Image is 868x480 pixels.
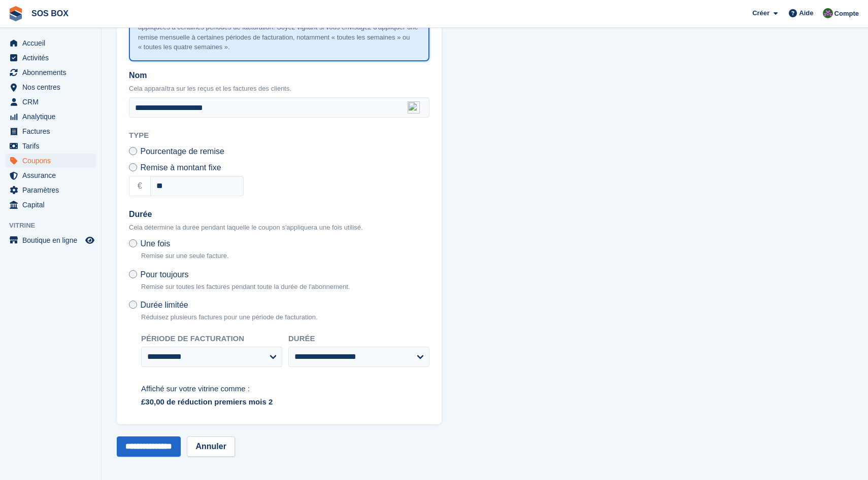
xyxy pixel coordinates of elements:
h2: Type [129,130,429,141]
input: Pourcentage de remise [129,147,137,155]
p: Les remises mensuelles peuvent avoir des conséquences imprévues lorsqu'elles sont appliquées à ce... [138,13,420,52]
img: npw-badge-icon-locked.svg [408,101,420,114]
a: menu [5,198,96,212]
span: Accueil [22,36,83,50]
span: Capital [22,198,83,212]
input: Remise à montant fixe [129,163,137,171]
span: Remise à montant fixe [140,163,221,172]
span: Compte [834,9,859,19]
a: menu [5,51,96,65]
a: menu [5,95,96,109]
a: menu [5,154,96,168]
img: ALEXANDRE SOUBIRA [823,8,833,18]
input: Pour toujours Remise sur toutes les factures pendant toute la durée de l'abonnement. [129,270,137,278]
a: Annuler [187,436,235,457]
p: Remise sur toutes les factures pendant toute la durée de l'abonnement. [141,282,350,292]
span: Analytique [22,109,83,124]
span: Boutique en ligne [22,233,83,247]
span: Une fois [140,239,170,248]
span: CRM [22,95,83,109]
span: Abonnements [22,65,83,80]
a: menu [5,36,96,50]
span: Durée limitée [140,301,188,309]
a: menu [5,109,96,124]
p: Cela détermine la durée pendant laquelle le coupon s'appliquera une fois utilisé. [129,223,429,233]
span: Créer [752,8,770,18]
div: £30,00 de réduction premiers mois 2 [141,396,429,408]
img: stora-icon-8386f47178a22dfd0bd8f6a31ec36ba5ce8667c1dd55bd0f319d3a0aa187defe.svg [8,6,23,21]
p: Réduisez plusieurs factures pour une période de facturation. [141,312,318,322]
a: menu [5,80,96,94]
a: SOS BOX [27,5,73,22]
label: Nom [129,69,429,82]
a: menu [5,233,96,247]
p: Cela apparaîtra sur les reçus et les factures des clients. [129,84,429,94]
a: menu [5,139,96,153]
span: Paramètres [22,183,83,197]
p: Remise sur une seule facture. [141,251,229,261]
a: menu [5,168,96,182]
span: Activités [22,51,83,65]
span: Factures [22,124,83,138]
a: menu [5,65,96,80]
span: Pour toujours [140,270,188,279]
label: Durée [288,333,429,345]
span: Assurance [22,168,83,182]
a: Boutique d'aperçu [84,234,96,246]
label: Durée [129,208,429,220]
a: menu [5,183,96,197]
span: Pourcentage de remise [140,147,224,156]
span: Vitrine [9,220,101,231]
div: Affiché sur votre vitrine comme : [141,383,429,395]
span: Nos centres [22,80,83,94]
label: Période de facturation [141,333,282,345]
span: Tarifs [22,139,83,153]
input: Une fois Remise sur une seule facture. [129,239,137,247]
span: Coupons [22,154,83,168]
span: Aide [799,8,813,18]
input: Durée limitée Réduisez plusieurs factures pour une période de facturation. [129,301,137,309]
a: menu [5,124,96,138]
